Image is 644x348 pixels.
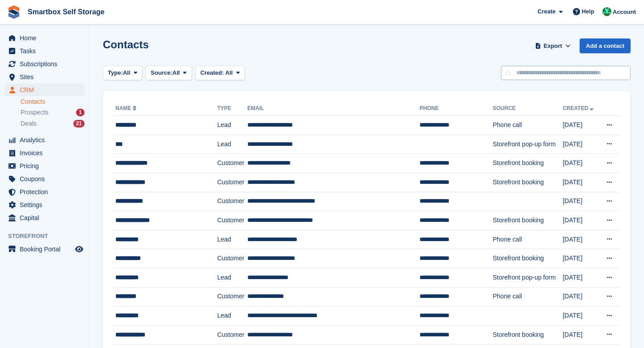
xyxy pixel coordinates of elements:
a: menu [4,84,85,96]
span: Pricing [20,160,73,172]
span: All [123,68,131,77]
a: Created [563,105,595,111]
td: [DATE] [563,154,599,173]
td: Customer [217,211,247,230]
span: Storefront [8,232,89,241]
a: menu [4,199,85,211]
span: Help [582,7,594,16]
span: Booking Portal [20,243,73,255]
td: [DATE] [563,135,599,154]
a: menu [4,45,85,57]
td: Storefront booking [493,249,563,268]
td: Customer [217,325,247,344]
td: Storefront booking [493,173,563,192]
span: Create [538,7,555,16]
td: [DATE] [563,287,599,306]
span: Settings [20,199,73,211]
td: Customer [217,192,247,211]
button: Source: All [146,66,192,81]
td: [DATE] [563,306,599,326]
span: Capital [20,212,73,224]
td: [DATE] [563,249,599,268]
td: [DATE] [563,192,599,211]
span: Sites [20,71,73,83]
button: Type: All [103,66,142,81]
td: Customer [217,249,247,268]
a: menu [4,134,85,146]
a: menu [4,186,85,198]
td: [DATE] [563,325,599,344]
a: menu [4,71,85,83]
td: Phone call [493,287,563,306]
span: Protection [20,186,73,198]
a: Preview store [74,244,85,255]
td: Storefront pop-up form [493,268,563,287]
td: Lead [217,135,247,154]
a: menu [4,243,85,255]
span: Deals [21,119,37,128]
a: Add a contact [580,38,631,53]
span: Prospects [21,108,48,117]
span: Subscriptions [20,58,73,70]
a: menu [4,173,85,185]
span: Coupons [20,173,73,185]
a: Name [115,105,138,111]
td: [DATE] [563,268,599,287]
td: [DATE] [563,230,599,249]
td: Lead [217,268,247,287]
span: Account [613,8,636,17]
span: Tasks [20,45,73,57]
a: menu [4,212,85,224]
a: Prospects 1 [21,108,85,117]
span: All [173,68,180,77]
th: Phone [419,102,492,116]
a: menu [4,32,85,44]
span: Type: [108,68,123,77]
a: menu [4,147,85,159]
a: Contacts [21,98,85,106]
td: [DATE] [563,211,599,230]
h1: Contacts [103,38,149,51]
td: Storefront booking [493,154,563,173]
a: Deals 21 [21,119,85,128]
th: Type [217,102,247,116]
th: Email [247,102,419,116]
a: menu [4,58,85,70]
td: Phone call [493,116,563,135]
span: Export [544,42,562,51]
td: [DATE] [563,173,599,192]
a: Smartbox Self Storage [24,4,108,19]
td: Lead [217,116,247,135]
td: [DATE] [563,116,599,135]
td: Storefront booking [493,325,563,344]
span: Source: [151,68,172,77]
img: stora-icon-8386f47178a22dfd0bd8f6a31ec36ba5ce8667c1dd55bd0f319d3a0aa187defe.svg [7,5,21,19]
div: 1 [76,109,85,116]
span: All [225,69,233,76]
td: Lead [217,230,247,249]
td: Customer [217,287,247,306]
td: Storefront booking [493,211,563,230]
td: Storefront pop-up form [493,135,563,154]
span: Analytics [20,134,73,146]
div: 21 [73,120,85,127]
td: Customer [217,173,247,192]
td: Lead [217,306,247,326]
th: Source [493,102,563,116]
span: CRM [20,84,73,96]
a: menu [4,160,85,172]
button: Created: All [195,66,245,81]
span: Created: [200,69,224,76]
td: Customer [217,154,247,173]
td: Phone call [493,230,563,249]
span: Invoices [20,147,73,159]
span: Home [20,32,73,44]
img: Elinor Shepherd [602,7,611,16]
button: Export [533,38,572,53]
